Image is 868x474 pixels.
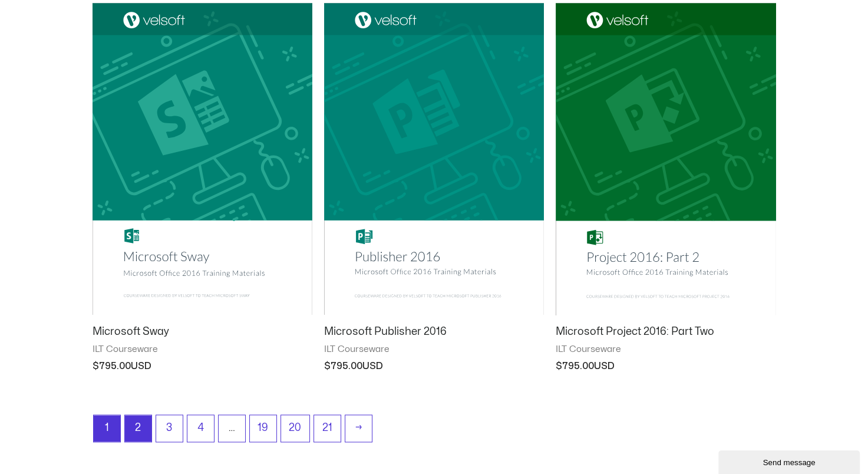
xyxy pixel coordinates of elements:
a: Page 21 [314,415,341,442]
span: Page 1 [94,415,120,442]
span: ILT Courseware [556,344,775,355]
h2: Microsoft Sway [93,325,312,338]
bdi: 795.00 [556,361,594,371]
a: Microsoft Publisher 2016 [324,325,544,344]
img: Microsoft Sway [93,3,312,315]
span: ILT Courseware [93,344,312,355]
bdi: 795.00 [324,361,362,371]
img: 2016 [556,3,775,315]
a: → [345,415,372,442]
span: … [219,415,245,442]
bdi: 795.00 [93,361,131,371]
span: $ [556,361,562,371]
nav: Product Pagination [93,414,776,448]
a: Page 2 [125,415,151,442]
a: Page 20 [281,415,309,442]
span: $ [93,361,99,371]
h2: Microsoft Publisher 2016 [324,325,544,338]
a: Microsoft Sway [93,325,312,344]
a: Page 3 [156,415,183,442]
span: $ [324,361,331,371]
h2: Microsoft Project 2016: Part Two [556,325,775,338]
a: Microsoft Project 2016: Part Two [556,325,775,344]
span: ILT Courseware [324,344,544,355]
iframe: chat widget [718,448,862,474]
img: 2016 [324,3,544,315]
a: Page 4 [187,415,214,442]
a: Page 19 [250,415,276,442]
